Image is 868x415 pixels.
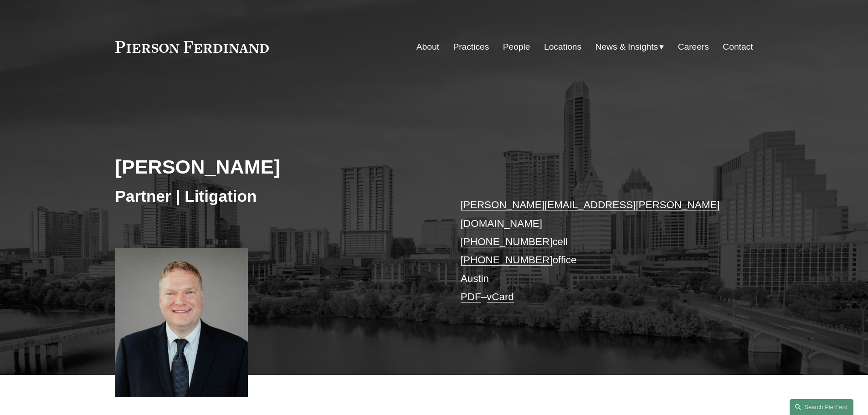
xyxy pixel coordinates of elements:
[453,38,489,56] a: Practices
[790,399,853,415] a: Search this site
[416,38,439,56] a: About
[461,254,553,266] a: [PHONE_NUMBER]
[596,38,664,56] a: folder dropdown
[115,155,434,179] h2: [PERSON_NAME]
[487,291,514,302] a: vCard
[461,196,726,306] p: cell office Austin –
[503,38,530,56] a: People
[461,199,720,229] a: [PERSON_NAME][EMAIL_ADDRESS][PERSON_NAME][DOMAIN_NAME]
[596,39,658,55] span: News & Insights
[544,38,581,56] a: Locations
[115,186,434,206] h3: Partner | Litigation
[723,38,753,56] a: Contact
[461,236,553,247] a: [PHONE_NUMBER]
[461,291,481,302] a: PDF
[678,38,709,56] a: Careers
